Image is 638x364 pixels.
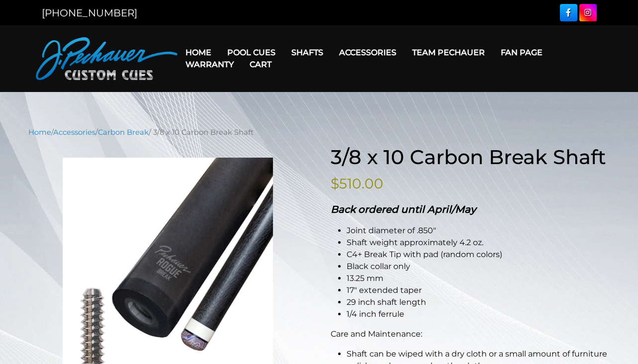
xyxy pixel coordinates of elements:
[331,145,610,169] h1: 3/8 x 10 Carbon Break Shaft
[283,40,331,65] a: Shafts
[347,308,610,320] li: 1/4 inch ferrule
[331,175,339,192] span: $
[28,128,51,137] a: Home
[347,296,610,308] li: 29 inch shaft length
[347,261,610,273] li: Black collar only
[178,40,219,65] a: Home
[331,328,610,340] p: Care and Maintenance:
[347,249,610,261] li: C4+ Break Tip with pad (random colors)
[178,52,242,77] a: Warranty
[36,37,178,80] img: Pechauer Custom Cues
[98,128,149,137] a: Carbon Break
[347,273,610,284] li: 13.25 mm
[331,203,476,215] strong: Back ordered until April/May
[28,127,610,138] nav: Breadcrumb
[493,40,550,65] a: Fan Page
[331,40,404,65] a: Accessories
[53,128,95,137] a: Accessories
[219,40,283,65] a: Pool Cues
[331,175,383,192] bdi: 510.00
[242,52,279,77] a: Cart
[347,237,610,249] li: Shaft weight approximately 4.2 oz.
[404,40,493,65] a: Team Pechauer
[347,284,610,296] li: 17″ extended taper
[347,225,610,237] li: Joint diameter of .850″
[42,7,137,19] a: [PHONE_NUMBER]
